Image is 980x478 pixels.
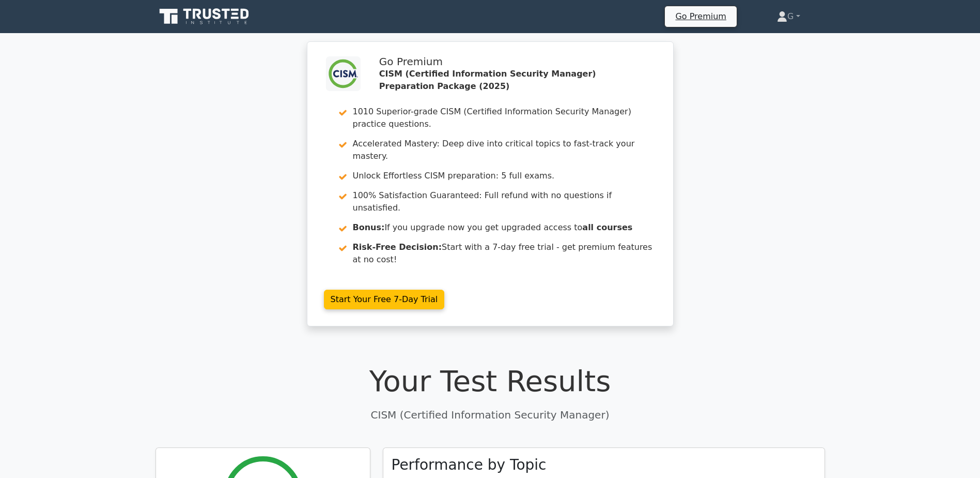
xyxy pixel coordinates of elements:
a: G [752,6,825,27]
a: Start Your Free 7-Day Trial [324,290,445,309]
a: Go Premium [669,9,732,23]
p: CISM (Certified Information Security Manager) [155,407,825,423]
h3: Performance by Topic [392,456,547,474]
h1: Your Test Results [155,364,825,398]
